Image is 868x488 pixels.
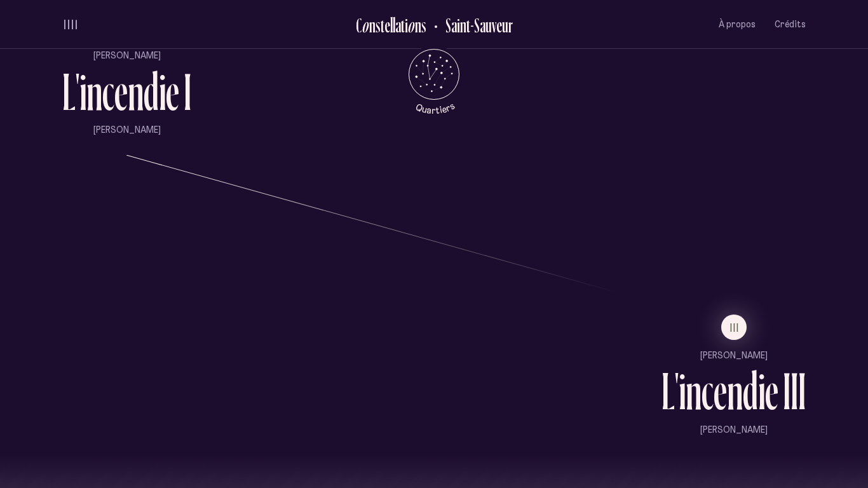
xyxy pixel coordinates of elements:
[166,65,179,118] div: e
[436,15,513,36] h2: Saint-Sauveur
[679,365,686,417] div: i
[62,50,191,62] p: [PERSON_NAME]
[62,15,191,156] button: I[PERSON_NAME]L'incendie I[PERSON_NAME]
[397,49,471,114] button: Retour au menu principal
[401,15,405,36] div: t
[384,15,390,36] div: e
[405,15,408,36] div: i
[783,365,790,417] div: I
[675,365,679,417] div: '
[79,65,86,118] div: i
[128,65,144,118] div: n
[727,365,743,417] div: n
[743,365,758,417] div: d
[376,15,381,36] div: s
[62,124,191,137] p: [PERSON_NAME]
[114,65,128,118] div: e
[415,15,421,36] div: n
[714,365,727,417] div: e
[426,14,513,35] button: Retour au Quartier
[790,365,798,417] div: I
[159,65,166,118] div: i
[362,15,369,36] div: o
[721,315,747,340] button: III
[730,322,740,333] span: III
[407,15,415,36] div: o
[395,15,401,36] div: a
[775,10,806,39] button: Crédits
[393,15,395,36] div: l
[144,65,159,118] div: d
[758,365,765,417] div: i
[390,15,393,36] div: l
[661,349,806,362] p: [PERSON_NAME]
[62,65,76,118] div: L
[775,19,806,30] span: Crédits
[661,424,806,437] p: [PERSON_NAME]
[798,365,806,417] div: I
[702,365,714,417] div: c
[414,100,456,116] tspan: Quartiers
[381,15,384,36] div: t
[686,365,702,417] div: n
[62,18,79,31] button: volume audio
[661,315,806,456] button: III[PERSON_NAME]L'incendie III[PERSON_NAME]
[86,65,102,118] div: n
[184,65,191,118] div: I
[369,15,376,36] div: n
[661,365,675,417] div: L
[356,15,362,36] div: C
[719,10,756,39] button: À propos
[765,365,778,417] div: e
[76,65,79,118] div: '
[102,65,114,118] div: c
[421,15,426,36] div: s
[719,19,756,30] span: À propos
